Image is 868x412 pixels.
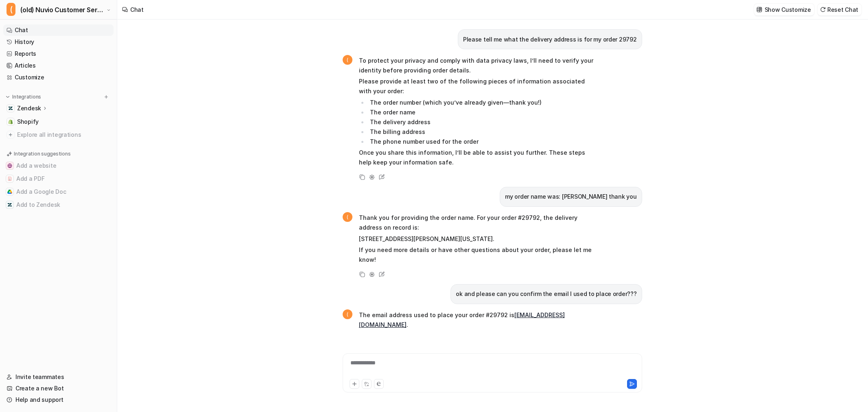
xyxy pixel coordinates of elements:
p: Show Customize [765,5,811,14]
p: Thank you for providing the order name. For your order #29792, the delivery address on record is: [359,213,597,232]
li: The order number (which you’ve already given—thank you!) [368,98,597,107]
button: Add a PDFAdd a PDF [3,172,114,185]
button: Integrations [3,93,44,101]
li: The order name [368,107,597,117]
img: Add a PDF [7,176,12,181]
a: Chat [3,24,114,36]
a: Invite teammates [3,371,114,383]
p: ok and please can you confirm the email I used to place order??? [456,289,636,299]
button: Add to ZendeskAdd to Zendesk [3,198,114,211]
p: Integration suggestions [14,150,70,158]
a: Explore all integrations [3,129,114,140]
img: Zendesk [8,106,13,111]
p: Please tell me what the delivery address is for my order 29792 [463,35,637,44]
img: Add a website [7,163,12,168]
button: Add a Google DocAdd a Google Doc [3,185,114,198]
span: ( [343,212,352,222]
p: [STREET_ADDRESS][PERSON_NAME][US_STATE]. [359,234,597,244]
img: Add a Google Doc [7,189,12,194]
li: The delivery address [368,117,597,127]
img: Shopify [8,119,13,124]
span: ( [343,55,352,65]
button: Show Customize [754,4,814,15]
img: Add to Zendesk [7,202,12,207]
p: If you need anything else or have other questions about your order, please let me know! [359,331,597,351]
span: (old) Nuvio Customer Service Expert Bot [20,4,105,15]
a: Articles [3,60,114,71]
p: my order name was: [PERSON_NAME] thank you [505,192,636,202]
p: If you need more details or have other questions about your order, please let me know! [359,245,597,265]
span: ( [7,3,15,16]
a: Help and support [3,394,114,405]
p: The email address used to place your order #29792 is . [359,310,597,330]
p: Please provide at least two of the following pieces of information associated with your order: [359,77,597,96]
img: reset [820,7,826,13]
p: Zendesk [17,104,41,112]
a: History [3,36,114,48]
div: Chat [130,5,144,14]
button: Add a websiteAdd a website [3,159,114,172]
span: Explore all integrations [17,128,110,141]
li: The billing address [368,127,597,137]
button: Reset Chat [818,4,861,15]
span: ( [343,309,352,319]
a: ShopifyShopify [3,116,114,127]
img: menu_add.svg [103,94,109,100]
img: customize [756,7,762,13]
p: Once you share this information, I’ll be able to assist you further. These steps help keep your i... [359,148,597,167]
img: explore all integrations [7,131,15,139]
a: Create a new Bot [3,383,114,394]
li: The phone number used for the order [368,137,597,147]
p: To protect your privacy and comply with data privacy laws, I’ll need to verify your identity befo... [359,56,597,75]
a: Customize [3,72,114,83]
p: Integrations [12,94,41,100]
a: Reports [3,48,114,59]
span: Shopify [17,118,39,126]
img: expand menu [5,94,11,100]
